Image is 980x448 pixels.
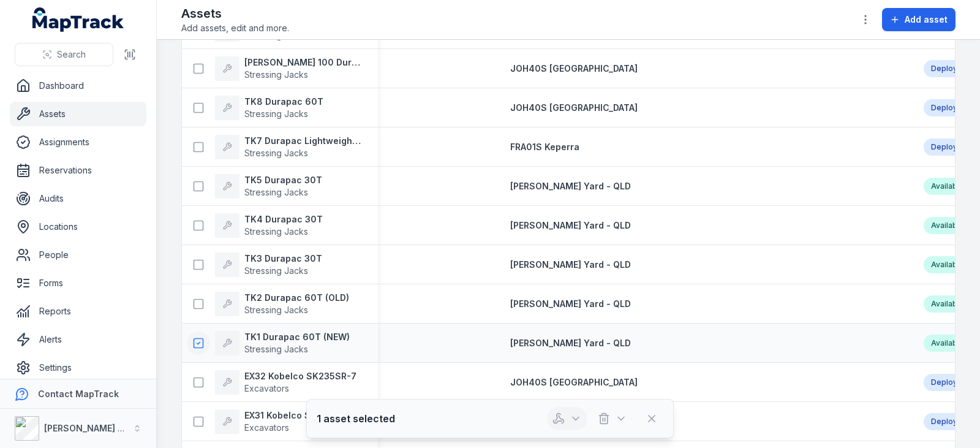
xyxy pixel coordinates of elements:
span: Stressing Jacks [244,148,308,158]
strong: TK4 Durapac 30T [244,213,323,226]
span: JOH40S [GEOGRAPHIC_DATA] [510,102,638,113]
span: Add assets, edit and more. [181,22,289,34]
a: Reports [10,299,146,324]
span: Stressing Jacks [244,69,308,80]
a: [PERSON_NAME] 100 Durapac 100TStressing Jacks [215,56,363,81]
strong: TK3 Durapac 30T [244,252,322,265]
button: Add asset [882,8,956,31]
a: Locations [10,215,146,239]
div: Deployed [924,60,974,77]
a: Assets [10,102,146,126]
a: TK2 Durapac 60T (OLD)Stressing Jacks [215,292,349,316]
div: Available [924,178,971,195]
a: JOH40S [GEOGRAPHIC_DATA] [510,102,638,114]
span: Stressing Jacks [244,108,308,119]
span: Excavators [244,422,289,433]
a: [PERSON_NAME] Yard - QLD [510,219,631,232]
span: JOH40S [GEOGRAPHIC_DATA] [510,377,638,387]
span: Add asset [905,13,948,26]
span: FRA01S Keperra [510,142,579,152]
a: MapTrack [32,7,124,32]
a: TK3 Durapac 30TStressing Jacks [215,252,322,277]
span: [PERSON_NAME] Yard - QLD [510,338,631,348]
span: [PERSON_NAME] Yard - QLD [510,181,631,191]
a: Alerts [10,327,146,352]
span: JOH40S [GEOGRAPHIC_DATA] [510,63,638,74]
a: Dashboard [10,74,146,98]
strong: EX32 Kobelco SK235SR-7 [244,370,356,382]
a: EX32 Kobelco SK235SR-7Excavators [215,370,356,395]
span: Stressing Jacks [244,305,308,315]
span: Stressing Jacks [244,265,308,276]
span: Excavators [244,383,289,393]
a: TK8 Durapac 60TStressing Jacks [215,96,323,120]
strong: [PERSON_NAME] Group [44,423,145,433]
a: People [10,243,146,267]
span: Search [57,48,86,61]
strong: EX31 Kobelco SK135SR-7 [244,409,353,422]
div: Deployed [924,99,974,116]
a: JOH40S [GEOGRAPHIC_DATA] [510,63,638,75]
a: TK4 Durapac 30TStressing Jacks [215,213,323,238]
span: [PERSON_NAME] Yard - QLD [510,259,631,270]
a: [PERSON_NAME] Yard - QLD [510,298,631,310]
strong: TK8 Durapac 60T [244,96,323,108]
a: Reservations [10,158,146,183]
a: TK5 Durapac 30TStressing Jacks [215,174,322,199]
div: Available [924,217,971,234]
a: TK7 Durapac Lightweight 100TStressing Jacks [215,135,363,159]
strong: 1 asset selected [317,411,395,426]
span: Stressing Jacks [244,344,308,354]
a: Assignments [10,130,146,154]
a: [PERSON_NAME] Yard - QLD [510,180,631,192]
span: Stressing Jacks [244,187,308,197]
a: [PERSON_NAME] Yard - QLD [510,337,631,349]
div: Deployed [924,139,974,156]
div: Available [924,335,971,352]
strong: [PERSON_NAME] 100 Durapac 100T [244,56,363,69]
div: Deployed [924,374,974,391]
h2: Assets [181,5,289,22]
div: Deployed [924,413,974,430]
div: Available [924,256,971,273]
a: FRA01S Keperra [510,141,579,153]
span: [PERSON_NAME] Yard - QLD [510,298,631,309]
a: Audits [10,186,146,211]
a: Settings [10,355,146,380]
span: [PERSON_NAME] Yard - QLD [510,220,631,230]
span: Stressing Jacks [244,30,308,40]
strong: TK1 Durapac 60T (NEW) [244,331,350,343]
strong: TK7 Durapac Lightweight 100T [244,135,363,147]
strong: Contact MapTrack [38,389,119,399]
button: Search [15,43,113,66]
a: TK1 Durapac 60T (NEW)Stressing Jacks [215,331,350,355]
div: Available [924,295,971,313]
strong: TK5 Durapac 30T [244,174,322,186]
a: [PERSON_NAME] Yard - QLD [510,259,631,271]
a: EX31 Kobelco SK135SR-7Excavators [215,409,353,434]
strong: TK2 Durapac 60T (OLD) [244,292,349,304]
a: JOH40S [GEOGRAPHIC_DATA] [510,376,638,389]
a: Forms [10,271,146,295]
span: Stressing Jacks [244,226,308,237]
